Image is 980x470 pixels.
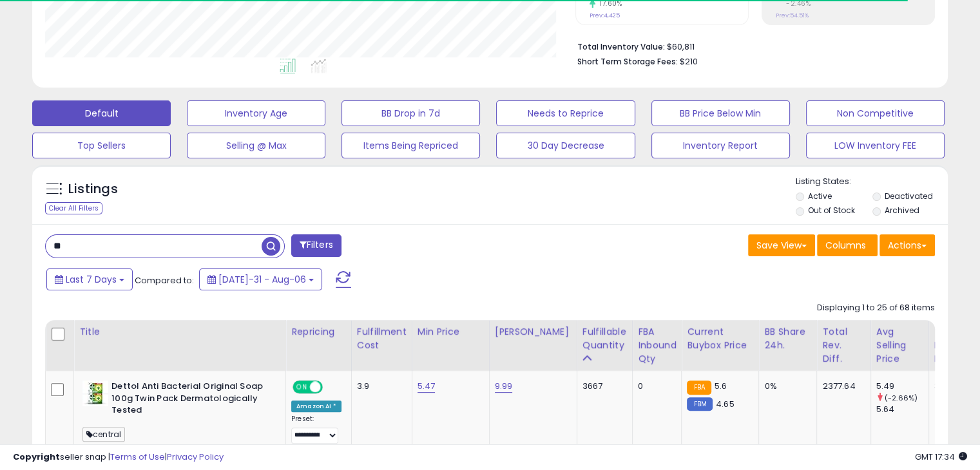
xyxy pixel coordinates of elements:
button: Last 7 Days [46,268,133,290]
div: Current Buybox Price [687,325,753,352]
div: 0% [764,381,807,392]
div: Avg Selling Price [876,325,923,366]
div: Clear All Filters [45,202,102,214]
strong: Copyright [13,451,60,463]
div: seller snap | | [13,451,224,464]
button: BB Price Below Min [651,100,790,126]
button: LOW Inventory FEE [806,133,945,158]
span: Compared to: [135,274,194,287]
div: 2377.64 [822,381,860,392]
span: ON [294,382,310,393]
button: Non Competitive [806,100,945,126]
div: Title [79,325,280,339]
label: Out of Stock [808,205,855,216]
div: [PERSON_NAME] [495,325,572,339]
button: Needs to Reprice [496,100,635,126]
div: 3.9 [357,381,402,392]
button: [DATE]-31 - Aug-06 [199,268,322,290]
div: 3667 [582,381,622,392]
label: Active [808,191,832,202]
img: 519i3AAEWBL._SL40_.jpg [82,381,108,406]
li: $60,811 [577,38,925,53]
small: FBM [687,397,712,411]
b: Short Term Storage Fees: [577,56,678,67]
small: (-2.66%) [885,393,918,403]
button: 30 Day Decrease [496,133,635,158]
small: Prev: 54.51% [776,12,809,19]
button: Items Being Repriced [341,133,480,158]
div: Preset: [291,415,341,444]
button: BB Drop in 7d [341,100,480,126]
div: Fulfillable Quantity [582,325,627,352]
div: Min Price [418,325,484,339]
small: Prev: 4,425 [590,12,620,19]
button: Selling @ Max [187,133,325,158]
button: Inventory Report [651,133,790,158]
label: Archived [884,205,919,216]
button: Save View [748,234,815,256]
div: 5.64 [876,404,928,415]
span: 2025-08-14 17:34 GMT [915,451,967,463]
div: 324.48 [934,381,969,392]
span: Last 7 Days [66,273,117,286]
div: FBA inbound Qty [638,325,677,366]
span: OFF [321,382,341,393]
div: Amazon AI * [291,400,341,412]
a: 5.47 [418,380,436,393]
b: Total Inventory Value: [577,41,665,52]
button: Actions [879,234,935,256]
span: Columns [825,239,866,252]
span: 5.6 [715,380,727,392]
b: Dettol Anti Bacterial Original Soap 100g Twin Pack Dermatologically Tested [111,381,268,420]
div: Repricing [291,325,346,339]
button: Columns [817,234,878,256]
a: Terms of Use [110,451,165,463]
div: Fulfillment Cost [357,325,407,352]
button: Default [32,100,171,126]
div: Displaying 1 to 25 of 68 items [817,302,935,314]
button: Filters [291,234,341,257]
small: FBA [687,381,711,395]
div: Total Profit Diff. [934,325,974,366]
a: Privacy Policy [167,451,224,463]
span: [DATE]-31 - Aug-06 [218,273,306,286]
div: 5.49 [876,381,928,392]
span: central [82,427,125,442]
p: Listing States: [796,176,948,188]
label: Deactivated [884,191,932,202]
button: Inventory Age [187,100,325,126]
div: BB Share 24h. [764,325,811,352]
a: 9.99 [495,380,513,393]
button: Top Sellers [32,133,171,158]
div: 0 [638,381,672,392]
div: Total Rev. Diff. [822,325,865,366]
span: $210 [680,55,698,68]
span: 4.65 [716,398,735,410]
h5: Listings [68,180,118,198]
